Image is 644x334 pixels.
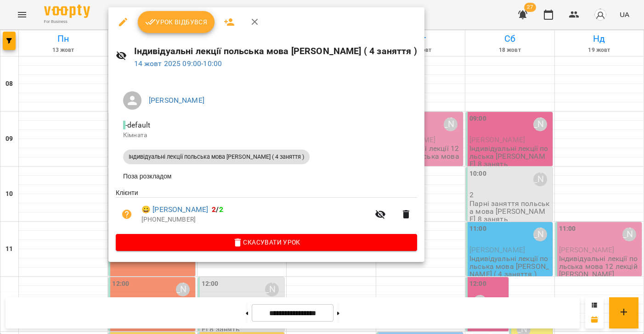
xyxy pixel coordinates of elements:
[219,205,223,214] span: 2
[141,215,369,224] p: [PHONE_NUMBER]
[116,188,417,234] ul: Клієнти
[123,121,152,129] span: - default
[116,203,138,225] button: Візит ще не сплачено. Додати оплату?
[134,59,222,68] a: 14 жовт 2025 09:00-10:00
[116,234,417,250] button: Скасувати Урок
[145,17,208,28] span: Урок відбувся
[212,205,216,214] span: 2
[134,44,417,58] h6: Індивідуальні лекції польська мова [PERSON_NAME] ( 4 заняття )
[123,153,310,161] span: Індивідуальні лекції польська мова [PERSON_NAME] ( 4 заняття )
[123,131,410,140] p: Кімната
[123,237,410,248] span: Скасувати Урок
[149,96,204,105] a: [PERSON_NAME]
[141,204,208,215] a: 😀 [PERSON_NAME]
[138,11,215,33] button: Урок відбувся
[212,205,223,214] b: /
[116,168,417,184] li: Поза розкладом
